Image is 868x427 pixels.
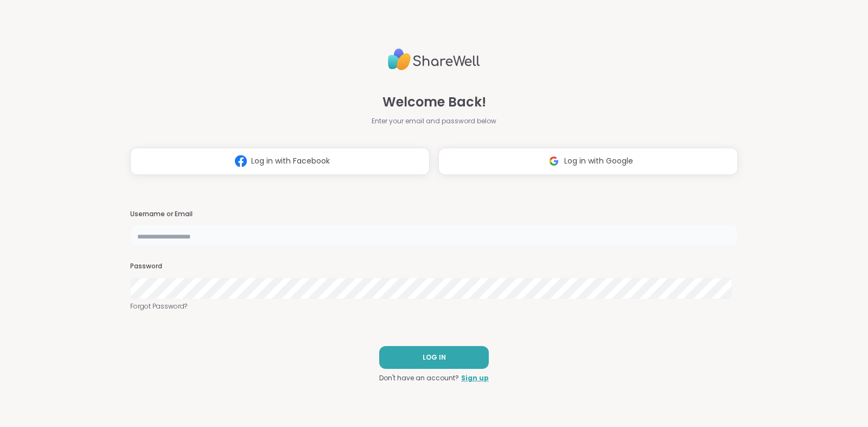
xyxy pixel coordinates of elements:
h3: Password [130,262,738,271]
button: LOG IN [379,346,489,369]
img: ShareWell Logomark [231,151,251,171]
h3: Username or Email [130,210,738,219]
button: Log in with Google [438,148,738,175]
span: Log in with Facebook [251,155,330,167]
span: Don't have an account? [379,373,459,383]
span: Log in with Google [564,155,633,167]
a: Sign up [461,373,489,383]
img: ShareWell Logo [388,44,480,75]
button: Log in with Facebook [130,148,430,175]
span: LOG IN [423,353,446,362]
a: Forgot Password? [130,302,738,311]
span: Enter your email and password below [372,116,496,126]
img: ShareWell Logomark [544,151,564,171]
span: Welcome Back! [382,92,486,112]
